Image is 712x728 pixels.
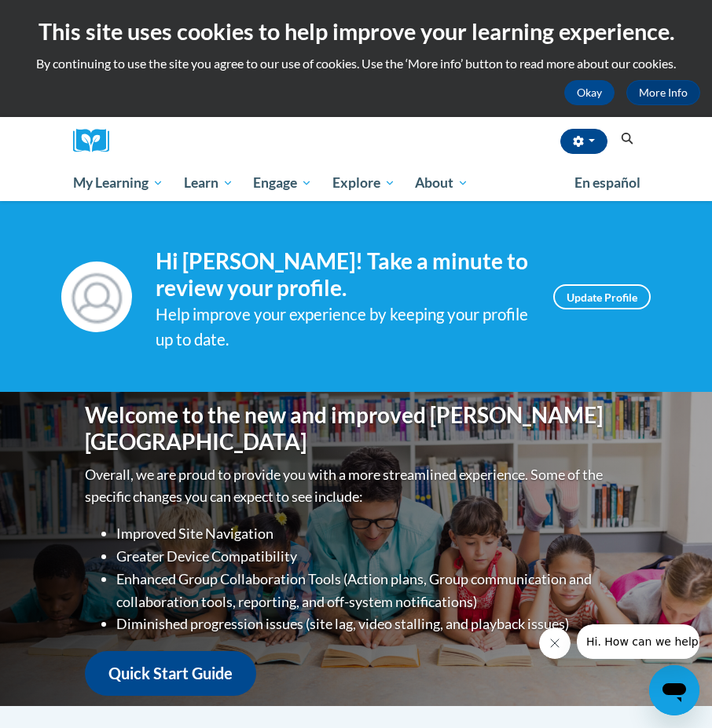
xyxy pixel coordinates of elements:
[649,665,699,715] iframe: Button to launch messaging window
[332,174,395,192] span: Explore
[73,129,120,153] img: Logo brand
[626,80,700,105] a: More Info
[156,248,530,301] h4: Hi [PERSON_NAME]! Take a minute to review your profile.
[564,166,651,199] a: En español
[12,55,700,72] p: By continuing to use the site you agree to our use of cookies. Use the ‘More info’ button to read...
[560,129,607,154] button: Account Settings
[415,174,468,192] span: About
[615,130,639,148] button: Search
[63,165,174,201] a: My Learning
[73,174,163,192] span: My Learning
[406,165,479,201] a: About
[61,262,132,332] img: Profile Image
[73,129,120,153] a: Cox Campus
[116,522,627,545] li: Improved Site Navigation
[9,11,127,24] span: Hi. How can we help?
[174,165,244,201] a: Learn
[577,624,699,659] iframe: Message from company
[85,651,256,696] a: Quick Start Guide
[539,627,571,659] iframe: Close message
[184,174,233,192] span: Learn
[85,463,627,509] p: Overall, we are proud to provide you with a more streamlined experience. Some of the specific cha...
[116,613,627,635] li: Diminished progression issues (site lag, video stalling, and playback issues)
[322,165,406,201] a: Explore
[553,284,651,309] a: Update Profile
[116,568,627,613] li: Enhanced Group Collaboration Tools (Action plans, Group communication and collaboration tools, re...
[156,302,530,353] div: Help improve your experience by keeping your profile up to date.
[12,16,700,47] h2: This site uses cookies to help improve your learning experience.
[116,545,627,568] li: Greater Device Compatibility
[574,174,640,191] span: En español
[564,80,615,105] button: Okay
[61,165,651,201] div: Main menu
[253,174,312,192] span: Engage
[243,165,322,201] a: Engage
[85,402,627,455] h1: Welcome to the new and improved [PERSON_NAME][GEOGRAPHIC_DATA]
